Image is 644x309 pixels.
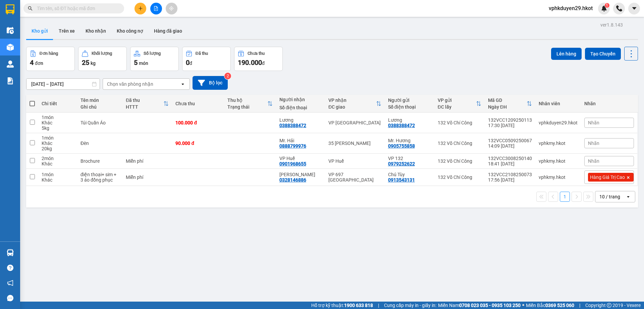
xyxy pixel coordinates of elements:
[607,303,611,308] span: copyright
[126,98,163,103] div: Đã thu
[92,51,112,56] div: Khối lượng
[628,3,640,14] button: caret-down
[175,101,221,106] div: Chưa thu
[134,59,138,67] span: 5
[311,302,373,309] span: Hỗ trợ kỹ thuật:
[438,302,521,309] span: Miền Nam
[42,115,74,120] div: 1 món
[78,47,127,71] button: Khối lượng25kg
[328,172,381,183] div: VP 697 [GEOGRAPHIC_DATA]
[53,23,80,39] button: Trên xe
[6,4,14,14] img: logo-vxr
[42,125,74,131] div: 5 kg
[539,120,578,125] div: vphkduyen29.hkot
[488,172,532,177] div: 132VCC2108250073
[328,104,376,110] div: ĐC giao
[80,158,119,164] div: Brochure
[631,5,637,11] span: caret-down
[588,141,599,146] span: Nhãn
[434,95,485,113] th: Toggle SortBy
[7,77,14,84] img: solution-icon
[42,161,74,166] div: Khác
[388,156,431,161] div: VP 132
[438,141,481,146] div: 132 Võ Chí Công
[196,51,208,56] div: Đã thu
[279,97,322,102] div: Người nhận
[488,143,532,149] div: 14:09 [DATE]
[7,44,14,51] img: warehouse-icon
[42,120,74,125] div: Khác
[551,48,582,60] button: Lên hàng
[590,174,625,180] span: Hàng Giá Trị Cao
[325,95,384,113] th: Toggle SortBy
[585,48,621,60] button: Tạo Chuyến
[438,104,476,110] div: ĐC lấy
[488,156,532,161] div: 132VCC3008250140
[182,47,231,71] button: Đã thu0đ
[488,123,532,128] div: 17:30 [DATE]
[7,265,13,271] span: question-circle
[279,143,306,149] div: 0888799976
[135,3,146,14] button: plus
[279,105,322,110] div: Số điện thoại
[488,138,532,143] div: 132VCC0509250067
[384,302,436,309] span: Cung cấp máy in - giấy in:
[91,61,96,66] span: kg
[328,158,381,164] div: VP Huế
[522,304,524,307] span: ⚪️
[599,193,620,200] div: 10 / trang
[560,192,570,202] button: 1
[605,3,609,8] sup: 1
[262,61,265,66] span: đ
[388,117,431,123] div: Lương
[42,156,74,161] div: 2 món
[111,23,149,39] button: Kho công nợ
[344,303,373,308] strong: 1900 633 818
[438,120,481,125] div: 132 Võ Chí Công
[42,135,74,141] div: 1 món
[30,59,34,67] span: 4
[227,98,267,103] div: Thu hộ
[388,138,431,143] div: Mr. Hương
[438,158,481,164] div: 132 Võ Chí Công
[107,81,153,87] div: Chọn văn phòng nhận
[539,175,578,180] div: vphkmy.hkot
[169,6,174,11] span: aim
[279,161,306,166] div: 0901968655
[42,172,74,177] div: 1 món
[328,98,376,103] div: VP nhận
[42,141,74,146] div: Khác
[438,175,481,180] div: 132 Võ Chí Công
[149,23,187,39] button: Hàng đã giao
[388,104,431,110] div: Số điện thoại
[193,76,228,90] button: Bộ lọc
[26,47,75,71] button: Đơn hàng4đơn
[488,104,527,110] div: Ngày ĐH
[40,51,58,56] div: Đơn hàng
[80,172,119,183] div: điện thoại+ sim + 3 áo đồng phục
[588,120,599,125] span: Nhãn
[122,95,172,113] th: Toggle SortBy
[26,79,100,89] input: Select a date range.
[438,98,476,103] div: VP gửi
[388,98,431,103] div: Người gửi
[279,177,306,183] div: 0328146886
[144,51,161,56] div: Số lượng
[543,4,598,12] span: vphkduyen29.hkot
[248,51,265,56] div: Chưa thu
[485,95,535,113] th: Toggle SortBy
[539,141,578,146] div: vphkmy.hkot
[488,161,532,166] div: 18:41 [DATE]
[626,194,631,199] svg: open
[279,138,322,143] div: Mr. Hải
[180,81,185,87] svg: open
[7,249,14,256] img: warehouse-icon
[175,120,221,125] div: 100.000 đ
[234,47,283,71] button: Chưa thu190.000đ
[227,104,267,110] div: Trạng thái
[388,143,415,149] div: 0905755858
[126,175,169,180] div: Miễn phí
[175,141,221,146] div: 90.000 đ
[80,98,119,103] div: Tên món
[37,5,116,12] input: Tìm tên, số ĐT hoặc mã đơn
